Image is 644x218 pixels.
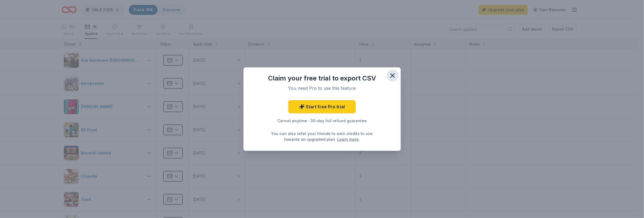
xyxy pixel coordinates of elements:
div: You can also refer your friends to earn credits to use towards an upgraded plan. . [270,131,375,142]
a: Learn more [337,136,359,142]
div: You need Pro to use this feature [261,85,383,91]
div: Claim your free trial to export CSV [254,74,390,83]
div: Cancel anytime · 30-day full refund guarantee [254,118,390,124]
a: Start free Pro trial [288,100,356,113]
